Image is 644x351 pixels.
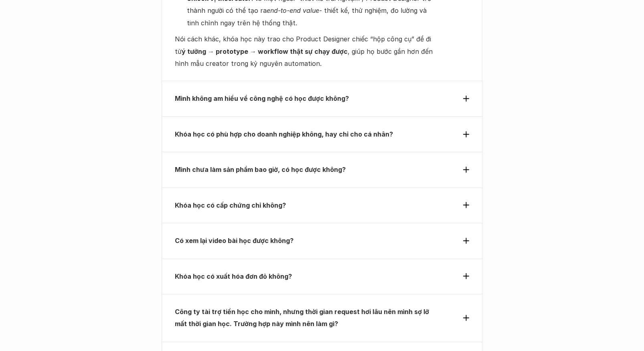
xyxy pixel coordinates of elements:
em: end-to-end value [267,6,319,14]
strong: Khóa học có phù hợp cho doanh nghiệp không, hay chỉ cho cá nhân? [175,130,393,138]
strong: Có xem lại video bài học được không? [175,237,294,245]
strong: Mình không am hiểu về công nghệ có học được không? [175,94,349,102]
strong: Mình chưa làm sản phẩm bao giờ, có học được không? [175,165,346,173]
p: Nói cách khác, khóa học này trao cho Product Designer chiếc “hộp công cụ” để đi từ , giúp họ bước... [175,33,440,69]
strong: Khóa học có xuất hóa đơn đỏ không? [175,272,292,280]
strong: Công ty tài trợ tiền học cho mình, nhưng thời gian request hơi lâu nên mình sợ lỡ mất thời gian h... [175,308,431,328]
strong: ý tưởng → prototype → workflow thật sự chạy được [182,47,348,55]
strong: Khóa học có cấp chứng chỉ không? [175,201,286,209]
